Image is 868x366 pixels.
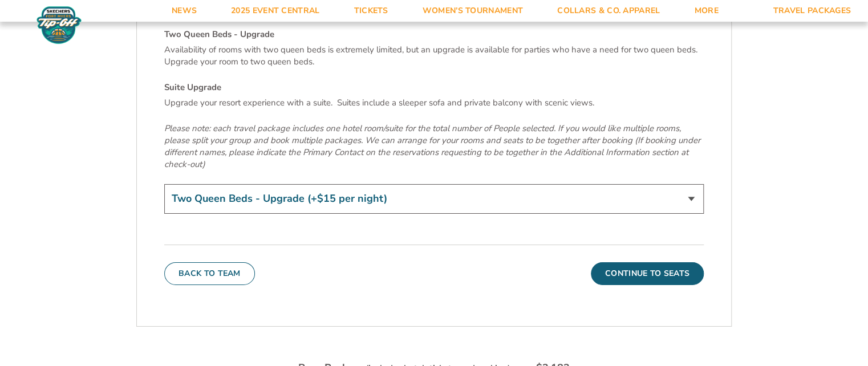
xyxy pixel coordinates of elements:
[164,29,704,40] h4: Two Queen Beds - Upgrade
[164,262,255,285] button: Back To Team
[591,262,704,285] button: Continue To Seats
[34,6,84,44] img: Fort Myers Tip-Off
[164,97,704,109] p: Upgrade your resort experience with a suite. Suites include a sleeper sofa and private balcony wi...
[164,82,704,93] h4: Suite Upgrade
[164,123,700,170] em: Please note: each travel package includes one hotel room/suite for the total number of People sel...
[164,44,704,68] p: Availability of rooms with two queen beds is extremely limited, but an upgrade is available for p...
